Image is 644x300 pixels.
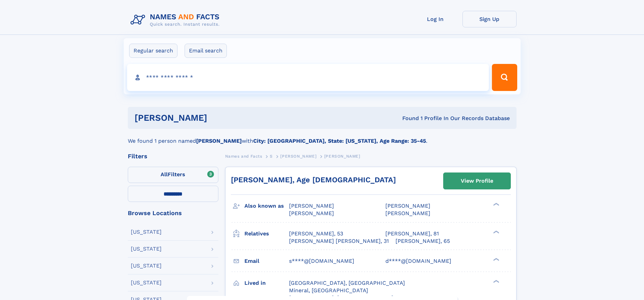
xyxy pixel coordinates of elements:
[289,287,368,294] span: Mineral, [GEOGRAPHIC_DATA]
[462,11,517,27] a: Sign Up
[492,279,500,283] div: ❯
[444,173,510,189] a: View Profile
[280,152,316,160] a: [PERSON_NAME]
[128,129,517,145] div: We found 1 person named with .
[128,11,225,29] img: Logo Names and Facts
[385,203,430,209] span: [PERSON_NAME]
[127,64,489,91] input: search input
[244,228,289,239] h3: Relatives
[244,255,289,267] h3: Email
[225,152,262,160] a: Names and Facts
[492,64,517,91] button: Search Button
[196,138,242,144] b: [PERSON_NAME]
[289,237,389,245] a: [PERSON_NAME] [PERSON_NAME], 31
[135,114,305,122] h1: [PERSON_NAME]
[289,230,343,237] a: [PERSON_NAME], 53
[270,154,273,159] span: S
[185,44,227,58] label: Email search
[244,277,289,289] h3: Lived in
[128,210,218,216] div: Browse Locations
[461,173,493,189] div: View Profile
[492,257,500,261] div: ❯
[131,263,162,269] div: [US_STATE]
[289,280,405,286] span: [GEOGRAPHIC_DATA], [GEOGRAPHIC_DATA]
[305,115,510,122] div: Found 1 Profile In Our Records Database
[289,203,334,209] span: [PERSON_NAME]
[131,280,162,285] div: [US_STATE]
[131,246,162,252] div: [US_STATE]
[128,153,218,159] div: Filters
[280,154,316,159] span: [PERSON_NAME]
[253,138,426,144] b: City: [GEOGRAPHIC_DATA], State: [US_STATE], Age Range: 35-45
[270,152,273,160] a: S
[396,237,450,245] a: [PERSON_NAME], 65
[161,171,168,178] span: All
[231,176,396,184] a: [PERSON_NAME], Age [DEMOGRAPHIC_DATA]
[492,202,500,207] div: ❯
[128,167,218,183] label: Filters
[244,200,289,212] h3: Also known as
[129,44,177,58] label: Regular search
[289,210,334,216] span: [PERSON_NAME]
[324,154,360,159] span: [PERSON_NAME]
[131,229,162,235] div: [US_STATE]
[408,11,462,27] a: Log In
[385,210,430,216] span: [PERSON_NAME]
[385,230,439,237] a: [PERSON_NAME], 81
[492,230,500,234] div: ❯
